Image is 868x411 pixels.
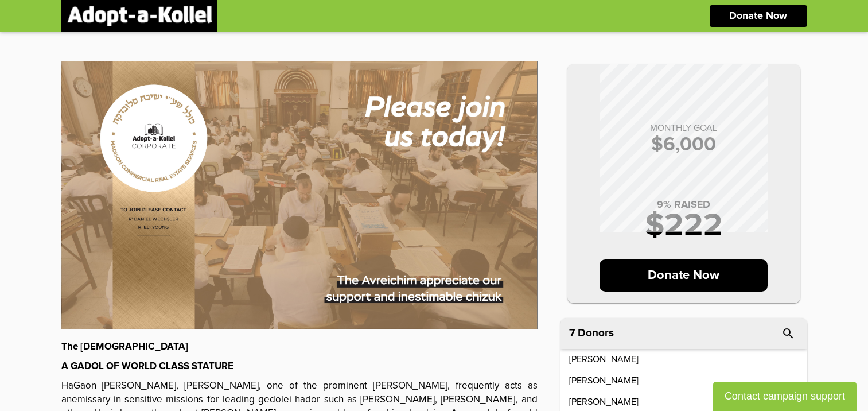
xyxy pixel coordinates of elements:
[67,6,212,26] img: logonobg.png
[61,342,188,352] strong: The [DEMOGRAPHIC_DATA]
[781,327,795,340] i: search
[61,362,233,371] strong: A GADOL OF WORLD CLASS STATURE
[569,376,639,385] p: [PERSON_NAME]
[579,135,789,154] p: $
[578,328,614,339] p: Donors
[600,259,768,292] p: Donate Now
[569,355,639,364] p: [PERSON_NAME]
[713,382,857,411] button: Contact campaign support
[569,328,575,339] span: 7
[61,61,538,329] img: GTMl8Zazyd.uwf9jX4LSx.jpg
[579,123,789,133] p: MONTHLY GOAL
[569,397,639,406] p: [PERSON_NAME]
[729,11,787,21] p: Donate Now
